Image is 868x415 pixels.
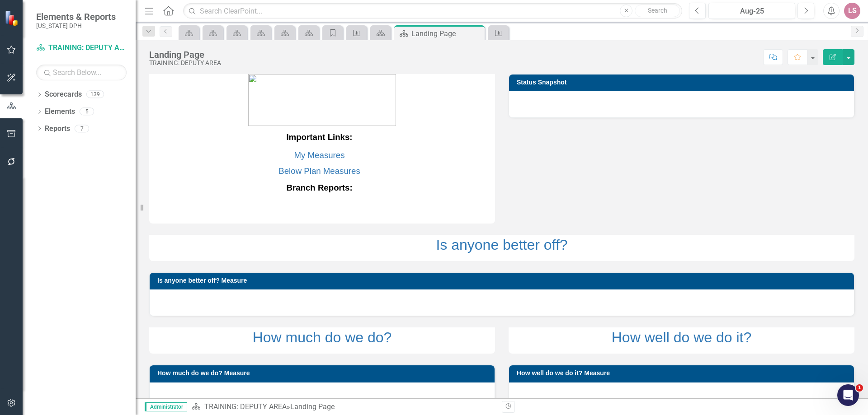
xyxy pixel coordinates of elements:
[411,28,482,39] div: Landing Page
[612,329,751,345] a: How well do we do it?
[844,3,860,19] button: LS
[167,322,191,340] span: smiley reaction
[80,108,94,116] div: 5
[36,22,116,29] small: [US_STATE] DPH
[272,4,289,21] button: Collapse window
[36,11,116,22] span: Elements & Reports
[253,329,392,345] a: How much do we do?
[290,402,335,411] div: Landing Page
[183,3,682,19] input: Search ClearPoint...
[172,322,185,340] span: 😃
[712,6,792,17] div: Aug-25
[45,107,75,117] a: Elements
[120,322,144,340] span: disappointed reaction
[86,91,104,98] div: 139
[204,402,287,411] a: TRAINING: DEPUTY AREA
[856,384,863,392] span: 1
[708,3,795,19] button: Aug-25
[648,7,667,14] span: Search
[6,4,23,21] button: go back
[119,351,192,358] a: Open in help center
[289,4,305,20] div: Close
[145,402,187,411] span: Administrator
[75,125,89,132] div: 7
[149,322,162,340] span: 😐
[635,5,680,17] button: Search
[157,277,849,284] h3: Is anyone better off? Measure
[294,150,345,160] a: My Measures
[837,384,859,406] iframe: Intercom live chat
[157,370,490,377] h3: How much do we do? Measure
[149,60,221,66] div: TRAINING: DEPUTY AREA
[144,322,167,340] span: neutral face reaction
[36,43,127,53] a: TRAINING: DEPUTY AREA
[149,50,221,60] div: Landing Page
[517,370,849,377] h3: How well do we do it? Measure
[436,237,567,253] a: Is anyone better off?
[286,183,352,192] span: Branch Reports:
[286,132,352,142] strong: Important Links:
[517,79,849,86] h3: Status Snapshot
[4,9,21,26] img: ClearPoint Strategy
[45,89,82,100] a: Scorecards
[11,312,300,322] div: Did this answer your question?
[45,124,70,134] a: Reports
[36,65,127,80] input: Search Below...
[192,402,495,412] div: »
[125,322,138,340] span: 😞
[278,166,360,176] a: Below Plan Measures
